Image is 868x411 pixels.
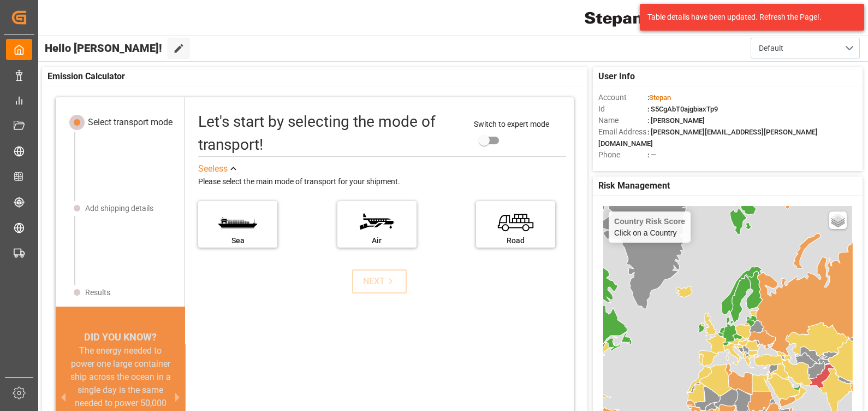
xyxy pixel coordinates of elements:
span: Name [598,115,647,126]
h4: Country Risk Score [614,217,685,226]
span: Stepan [649,93,671,102]
span: Hello [PERSON_NAME]! [45,38,162,58]
button: open menu [751,38,860,58]
span: Email Address [598,126,647,138]
span: : [PERSON_NAME][EMAIL_ADDRESS][PERSON_NAME][DOMAIN_NAME] [598,128,818,148]
div: Please select the main mode of transport for your shipment. [198,175,566,189]
span: Emission Calculator [47,70,125,83]
span: Account [598,92,647,103]
a: Layers [829,212,847,229]
span: : S5CgAbT0ajgbiaxTp9 [647,105,718,113]
div: NEXT [363,275,396,288]
div: Click on a Country [614,217,685,237]
span: : [PERSON_NAME] [647,116,705,125]
span: Switch to expert mode [474,120,549,128]
span: Risk Management [598,179,670,192]
span: : [647,93,671,102]
div: Air [343,235,411,246]
div: See less [198,162,228,175]
div: Road [481,235,550,246]
span: : Shipper [647,162,675,171]
img: Stepan_Company_logo.svg.png_1713531530.png [585,8,664,27]
div: Sea [204,235,272,246]
span: Id [598,103,647,115]
div: Table details have been updated. Refresh the Page!. [647,11,848,23]
span: Account Type [598,161,647,172]
div: Results [85,287,110,298]
div: DID YOU KNOW? [56,330,185,344]
span: : — [647,151,656,159]
span: User Info [598,70,635,83]
div: Let's start by selecting the mode of transport! [198,110,463,156]
span: Phone [598,149,647,161]
div: Select transport mode [88,116,173,129]
span: Default [759,43,783,54]
div: Add shipping details [85,203,153,214]
button: NEXT [352,269,407,293]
